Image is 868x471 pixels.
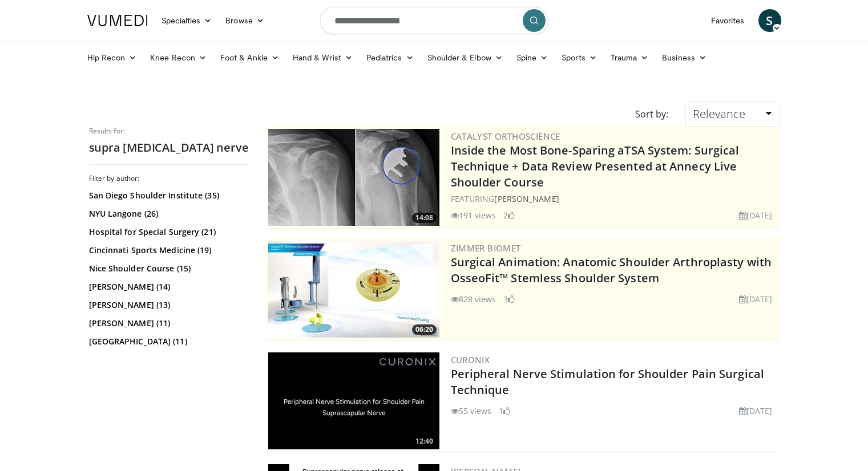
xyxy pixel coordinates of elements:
a: Specialties [155,9,219,32]
p: Results for: [89,127,249,136]
a: Spine [510,46,555,69]
a: [PERSON_NAME] (11) [89,318,246,329]
a: Hospital for Special Surgery (21) [89,226,246,238]
span: 12:40 [412,436,437,446]
a: Sports [555,46,604,69]
a: Hip Recon [80,46,144,69]
img: 84e7f812-2061-4fff-86f6-cdff29f66ef4.300x170_q85_crop-smart_upscale.jpg [268,241,439,338]
a: NYU Langone (26) [89,208,246,220]
li: 2 [503,209,515,221]
a: Foot & Ankle [213,46,286,69]
li: 191 views [451,209,496,221]
a: Peripheral Nerve Stimulation for Shoulder Pain Surgical Technique [451,366,765,397]
a: Surgical Animation: Anatomic Shoulder Arthroplasty with OsseoFit™ Stemless Shoulder System [451,254,772,286]
input: Search topics, interventions [320,7,548,34]
a: [PERSON_NAME] (13) [89,299,246,311]
a: Business [655,46,713,69]
a: Favorites [704,9,752,32]
a: Catalyst OrthoScience [451,131,560,142]
a: 12:40 [268,352,439,449]
a: Trauma [604,46,656,69]
li: 55 views [451,405,492,417]
a: 06:20 [268,241,439,338]
li: [DATE] [739,293,773,305]
a: Curonix [451,354,490,366]
div: FEATURING [451,193,777,205]
a: Knee Recon [143,46,213,69]
li: [DATE] [739,209,773,221]
a: Shoulder & Elbow [421,46,510,69]
img: VuMedi Logo [87,15,148,26]
span: 06:20 [412,324,437,335]
a: San Diego Shoulder Institute (35) [89,190,246,201]
a: [PERSON_NAME] (14) [89,281,246,293]
a: S [758,9,781,32]
a: Browse [219,9,271,32]
span: Relevance [693,106,745,121]
li: 3 [503,293,515,305]
a: Hand & Wrist [286,46,360,69]
span: 14:08 [412,213,437,223]
a: Pediatrics [360,46,421,69]
a: [PERSON_NAME] [494,193,559,204]
a: Zimmer Biomet [451,242,521,254]
a: Cincinnati Sports Medicine (19) [89,245,246,256]
li: 1 [499,405,510,417]
a: Nice Shoulder Course (15) [89,263,246,274]
h2: supra [MEDICAL_DATA] nerve [89,140,249,155]
div: Sort by: [627,101,677,127]
img: 9f15458b-d013-4cfd-976d-a83a3859932f.300x170_q85_crop-smart_upscale.jpg [268,129,439,226]
a: Inside the Most Bone-Sparing aTSA System: Surgical Technique + Data Review Presented at Annecy Li... [451,143,740,190]
a: 14:08 [268,129,439,226]
img: e3bdd152-f5ff-439a-bfcf-d8989886bdb1.300x170_q85_crop-smart_upscale.jpg [268,352,439,449]
h3: Filter by author: [89,174,249,183]
a: Relevance [685,101,779,127]
a: [GEOGRAPHIC_DATA] (11) [89,336,246,347]
li: [DATE] [739,405,773,417]
li: 828 views [451,293,496,305]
